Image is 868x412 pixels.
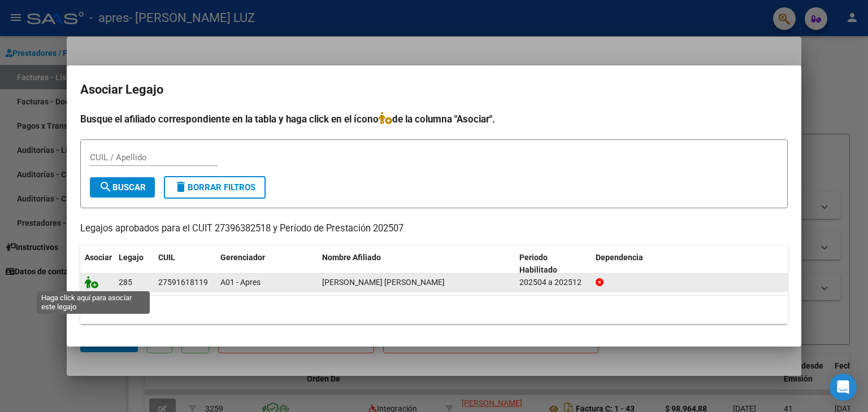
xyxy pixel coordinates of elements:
span: Gerenciador [220,253,265,262]
h2: Asociar Legajo [80,79,788,100]
span: Legajo [119,253,144,262]
datatable-header-cell: Asociar [80,246,114,283]
button: Buscar [90,177,155,198]
span: A01 - Apres [220,278,261,287]
button: Borrar Filtros [164,176,266,199]
h4: Busque el afiliado correspondiente en la tabla y haga click en el ícono de la columna "Asociar". [80,112,788,126]
div: 27591618119 [158,276,208,289]
span: SEGOVIA BENICIO NESTOR [322,278,445,287]
span: Asociar [85,253,112,262]
span: Nombre Afiliado [322,253,381,262]
span: CUIL [158,253,175,262]
datatable-header-cell: CUIL [154,246,216,283]
div: 1 registros [80,296,788,324]
span: Borrar Filtros [174,182,255,192]
mat-icon: delete [174,180,188,194]
div: Open Intercom Messenger [830,374,857,401]
datatable-header-cell: Nombre Afiliado [318,246,515,283]
datatable-header-cell: Dependencia [591,246,788,283]
span: Dependencia [596,253,643,262]
p: Legajos aprobados para el CUIT 27396382518 y Período de Prestación 202507 [80,222,788,236]
span: Periodo Habilitado [519,253,557,275]
span: 285 [119,278,132,287]
datatable-header-cell: Gerenciador [216,246,318,283]
datatable-header-cell: Legajo [114,246,154,283]
mat-icon: search [99,180,112,194]
datatable-header-cell: Periodo Habilitado [515,246,591,283]
span: Buscar [99,182,146,192]
div: 202504 a 202512 [519,276,587,289]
